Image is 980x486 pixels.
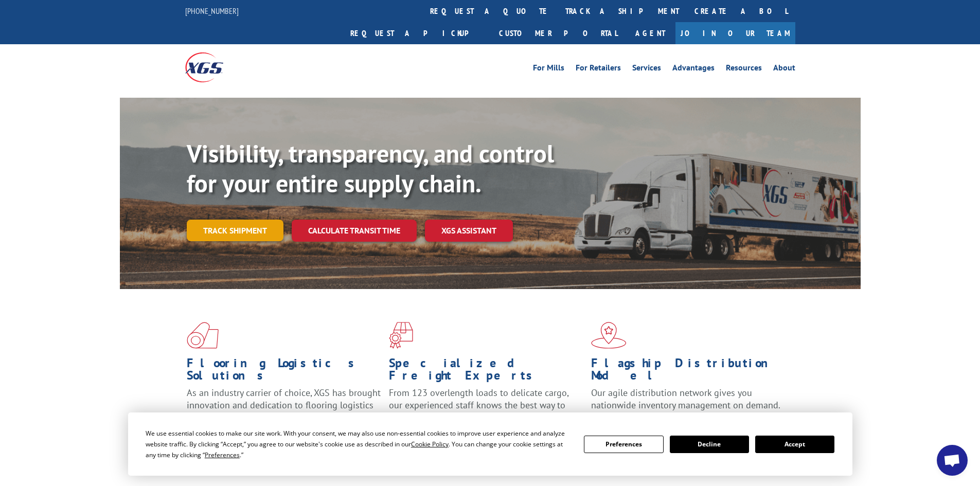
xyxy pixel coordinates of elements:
a: Services [632,64,661,75]
div: Open chat [937,445,968,476]
a: Calculate transit time [292,220,417,242]
a: Track shipment [187,220,283,241]
span: Cookie Policy [411,440,449,448]
a: Resources [726,64,762,75]
h1: Flooring Logistics Solutions [187,357,381,387]
span: Our agile distribution network gives you nationwide inventory management on demand. [591,387,780,411]
img: xgs-icon-total-supply-chain-intelligence-red [187,322,219,349]
b: Visibility, transparency, and control for your entire supply chain. [187,137,554,199]
a: For Mills [533,64,564,75]
a: [PHONE_NUMBER] [185,6,239,16]
a: About [773,64,795,75]
div: We use essential cookies to make our site work. With your consent, we may also use non-essential ... [146,428,572,460]
h1: Flagship Distribution Model [591,357,786,387]
img: xgs-icon-flagship-distribution-model-red [591,322,627,349]
a: Customer Portal [491,22,625,44]
a: Join Our Team [675,22,795,44]
button: Decline [670,436,749,453]
img: xgs-icon-focused-on-flooring-red [389,322,413,349]
div: Cookie Consent Prompt [128,412,852,476]
a: Agent [625,22,675,44]
button: Accept [755,436,834,453]
a: Advantages [672,64,715,75]
span: Preferences [205,451,240,459]
a: XGS ASSISTANT [425,220,513,242]
span: As an industry carrier of choice, XGS has brought innovation and dedication to flooring logistics... [187,387,381,423]
h1: Specialized Freight Experts [389,357,583,387]
a: Request a pickup [343,22,491,44]
button: Preferences [584,436,663,453]
a: For Retailers [576,64,621,75]
p: From 123 overlength loads to delicate cargo, our experienced staff knows the best way to move you... [389,387,583,433]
